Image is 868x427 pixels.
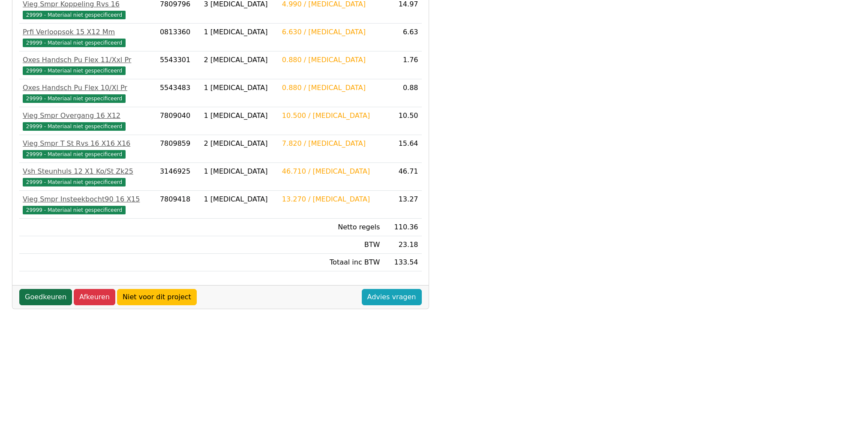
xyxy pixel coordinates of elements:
[23,55,153,65] div: Oxes Handsch Pu Flex 11/Xxl Pr
[204,194,275,204] div: 1 [MEDICAL_DATA]
[156,163,201,191] td: 3146925
[23,83,153,103] a: Oxes Handsch Pu Flex 10/Xl Pr29999 - Materiaal niet gespecificeerd
[204,111,275,121] div: 1 [MEDICAL_DATA]
[282,55,380,65] div: 0.880 / [MEDICAL_DATA]
[156,135,201,163] td: 7809859
[23,150,126,159] span: 29999 - Materiaal niet gespecificeerd
[362,289,422,305] a: Advies vragen
[23,94,126,103] span: 29999 - Materiaal niet gespecificeerd
[383,163,421,191] td: 46.71
[23,39,126,47] span: 29999 - Materiaal niet gespecificeerd
[23,27,153,37] div: Prfi Verloopsok 15 X12 Mm
[23,138,153,159] a: Vieg Smpr T St Rvs 16 X16 X1629999 - Materiaal niet gespecificeerd
[23,178,126,186] span: 29999 - Materiaal niet gespecificeerd
[23,166,153,177] div: Vsh Steunhuls 12 X1 Ko/St Zk25
[282,111,380,121] div: 10.500 / [MEDICAL_DATA]
[383,191,421,219] td: 13.27
[23,194,153,215] a: Vieg Smpr Insteekbocht90 16 X1529999 - Materiaal niet gespecificeerd
[23,111,153,131] a: Vieg Smpr Overgang 16 X1229999 - Materiaal niet gespecificeerd
[156,24,201,51] td: 0813360
[204,27,275,37] div: 1 [MEDICAL_DATA]
[279,236,384,254] td: BTW
[282,166,380,177] div: 46.710 / [MEDICAL_DATA]
[23,122,126,131] span: 29999 - Materiaal niet gespecificeerd
[23,138,153,149] div: Vieg Smpr T St Rvs 16 X16 X16
[383,24,421,51] td: 6.63
[156,51,201,79] td: 5543301
[117,289,197,305] a: Niet voor dit project
[383,51,421,79] td: 1.76
[204,166,275,177] div: 1 [MEDICAL_DATA]
[282,83,380,93] div: 0.880 / [MEDICAL_DATA]
[23,27,153,48] a: Prfi Verloopsok 15 X12 Mm29999 - Materiaal niet gespecificeerd
[383,135,421,163] td: 15.64
[204,138,275,149] div: 2 [MEDICAL_DATA]
[156,107,201,135] td: 7809040
[383,254,421,271] td: 133.54
[23,111,153,121] div: Vieg Smpr Overgang 16 X12
[23,83,153,93] div: Oxes Handsch Pu Flex 10/Xl Pr
[279,219,384,236] td: Netto regels
[383,219,421,236] td: 110.36
[282,194,380,204] div: 13.270 / [MEDICAL_DATA]
[23,206,126,214] span: 29999 - Materiaal niet gespecificeerd
[156,79,201,107] td: 5543483
[204,55,275,65] div: 2 [MEDICAL_DATA]
[23,194,153,204] div: Vieg Smpr Insteekbocht90 16 X15
[74,289,115,305] a: Afkeuren
[279,254,384,271] td: Totaal inc BTW
[383,236,421,254] td: 23.18
[23,11,126,19] span: 29999 - Materiaal niet gespecificeerd
[19,289,72,305] a: Goedkeuren
[156,191,201,219] td: 7809418
[282,138,380,149] div: 7.820 / [MEDICAL_DATA]
[383,79,421,107] td: 0.88
[204,83,275,93] div: 1 [MEDICAL_DATA]
[282,27,380,37] div: 6.630 / [MEDICAL_DATA]
[23,166,153,187] a: Vsh Steunhuls 12 X1 Ko/St Zk2529999 - Materiaal niet gespecificeerd
[23,55,153,75] a: Oxes Handsch Pu Flex 11/Xxl Pr29999 - Materiaal niet gespecificeerd
[23,66,126,75] span: 29999 - Materiaal niet gespecificeerd
[383,107,421,135] td: 10.50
